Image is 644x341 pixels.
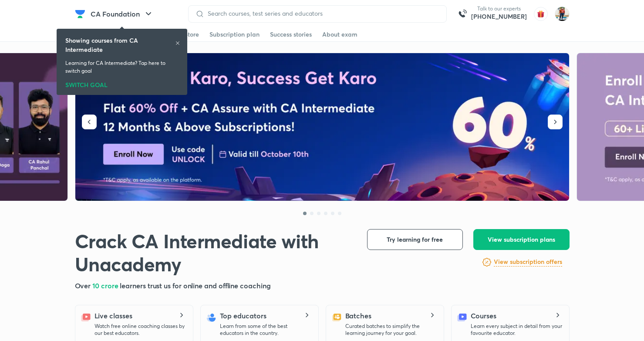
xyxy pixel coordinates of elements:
[322,30,357,39] div: About exam
[75,229,353,276] h1: Crack CA Intermediate with Unacademy
[555,7,570,21] img: Aman Kumar Giri
[345,311,371,321] h5: Batches
[184,27,199,41] a: Store
[94,311,132,321] h5: Live classes
[184,30,199,39] div: Store
[65,36,175,54] h6: Showing courses from CA Intermediate
[488,235,555,244] span: View subscription plans
[220,311,266,321] h5: Top educators
[471,311,496,321] h5: Courses
[494,257,562,267] a: View subscription offers
[75,281,93,290] span: Over
[471,12,527,21] a: [PHONE_NUMBER]
[204,10,439,17] input: Search courses, test series and educators
[473,229,570,250] button: View subscription plans
[322,27,357,41] a: About exam
[85,5,159,23] button: CA Foundation
[367,229,463,250] button: Try learning for free
[471,323,562,337] p: Learn every subject in detail from your favourite educator.
[220,323,311,337] p: Learn from some of the best educators in the country.
[92,281,120,290] span: 10 crore
[65,78,179,88] div: SWITCH GOAL
[209,30,260,39] div: Subscription plan
[454,5,471,23] img: call-us
[270,27,312,41] a: Success stories
[209,27,260,41] a: Subscription plan
[345,323,437,337] p: Curated batches to simplify the learning journey for your goal.
[120,281,270,290] span: learners trust us for online and offline coaching
[65,59,179,75] p: Learning for CA Intermediate? Tap here to switch goal
[471,5,527,12] p: Talk to our experts
[534,7,548,21] img: avatar
[387,235,443,244] span: Try learning for free
[270,30,312,39] div: Success stories
[494,257,562,267] h6: View subscription offers
[94,323,186,337] p: Watch free online coaching classes by our best educators.
[75,9,85,19] img: Company Logo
